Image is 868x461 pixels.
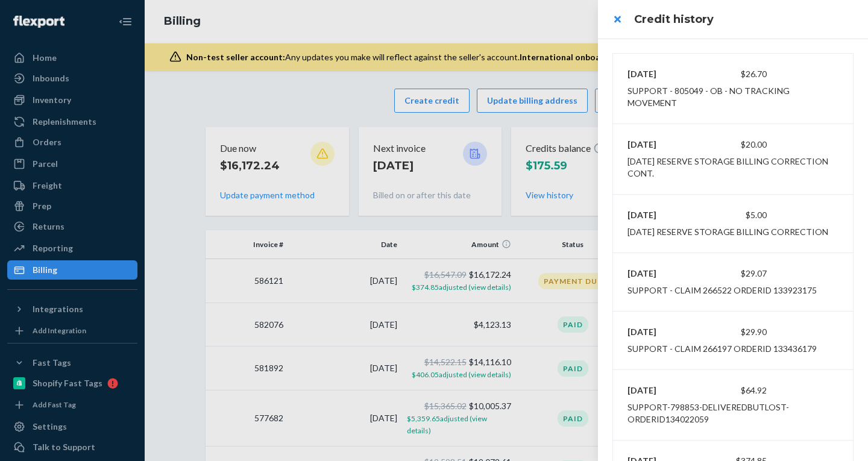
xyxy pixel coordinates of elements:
[627,68,697,80] p: [DATE]
[697,326,767,338] div: $29.90
[697,384,767,397] div: $64.92
[627,284,817,296] div: SUPPORT - CLAIM 266522 orderId 133923175
[627,85,838,109] div: support - 805049 - OB - No Tracking Movement
[627,268,697,280] p: [DATE]
[697,139,767,151] div: $20.00
[627,401,838,425] div: Support-798853-DeliveredbutLost-OrderID134022059
[697,68,767,80] div: $26.70
[627,226,828,238] div: [DATE] Reserve Storage Billing Correction
[605,7,629,31] button: close
[627,209,697,221] p: [DATE]
[627,326,697,338] p: [DATE]
[627,139,697,151] p: [DATE]
[697,268,767,280] div: $29.07
[627,155,838,180] div: [DATE] Reserve Storage Billing Correction cont.
[627,384,697,397] p: [DATE]
[634,11,854,27] h3: Credit history
[627,343,817,355] div: SUPPORT - CLAIM 266197 orderId 133436179
[697,209,767,221] div: $5.00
